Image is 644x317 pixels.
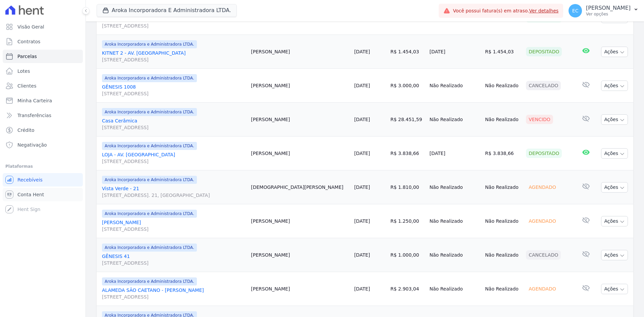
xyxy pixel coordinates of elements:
[453,7,558,14] span: Você possui fatura(s) em atraso.
[3,35,83,48] a: Contratos
[586,5,631,11] p: [PERSON_NAME]
[427,103,482,137] td: Não Realizado
[388,204,427,238] td: R$ 1.250,00
[17,127,35,134] span: Crédito
[388,272,427,306] td: R$ 2.903,04
[17,38,40,45] span: Contratos
[248,238,352,272] td: [PERSON_NAME]
[248,103,352,137] td: [PERSON_NAME]
[388,35,427,69] td: R$ 1.454,03
[427,238,482,272] td: Não Realizado
[3,123,83,137] a: Crédito
[102,277,197,285] span: Aroka Incorporadora e Administradora LTDA.
[17,191,44,198] span: Conta Hent
[482,35,523,69] td: R$ 1.454,03
[388,69,427,103] td: R$ 3.000,00
[248,35,352,69] td: [PERSON_NAME]
[3,109,83,122] a: Transferências
[3,188,83,201] a: Conta Hent
[526,47,562,56] div: Depositado
[17,53,37,60] span: Parcelas
[17,112,51,119] span: Transferências
[102,16,246,29] a: KITNET 05[STREET_ADDRESS]
[102,124,246,131] span: [STREET_ADDRESS]
[427,69,482,103] td: Não Realizado
[102,244,197,252] span: Aroka Incorporadora e Administradora LTDA.
[102,176,197,184] span: Aroka Incorporadora e Administradora LTDA.
[388,238,427,272] td: R$ 1.000,00
[526,149,562,158] div: Depositado
[102,294,246,300] span: [STREET_ADDRESS]
[482,238,523,272] td: Não Realizado
[601,182,628,193] button: Ações
[427,204,482,238] td: Não Realizado
[427,170,482,204] td: Não Realizado
[526,250,561,260] div: Cancelado
[102,90,246,97] span: [STREET_ADDRESS]
[526,115,553,124] div: Vencido
[3,94,83,107] a: Minha Carteira
[601,81,628,91] button: Ações
[102,287,246,300] a: ALAMEDA SÃO CAETANO - [PERSON_NAME][STREET_ADDRESS]
[102,50,246,63] a: KITNET 2 - AV. [GEOGRAPHIC_DATA][STREET_ADDRESS]
[102,219,246,232] a: [PERSON_NAME][STREET_ADDRESS]
[102,40,197,48] span: Aroka Incorporadora e Administradora LTDA.
[427,272,482,306] td: Não Realizado
[102,56,246,63] span: [STREET_ADDRESS]
[601,47,628,57] button: Ações
[3,173,83,187] a: Recebíveis
[427,35,482,69] td: [DATE]
[526,81,561,90] div: Cancelado
[563,1,644,20] button: EC [PERSON_NAME] Ver opções
[482,204,523,238] td: Não Realizado
[248,272,352,306] td: [PERSON_NAME]
[248,137,352,170] td: [PERSON_NAME]
[3,50,83,63] a: Parcelas
[427,137,482,170] td: [DATE]
[5,162,80,170] div: Plataformas
[248,170,352,204] td: [DEMOGRAPHIC_DATA][PERSON_NAME]
[17,142,47,148] span: Negativação
[529,8,559,13] a: Ver detalhes
[248,204,352,238] td: [PERSON_NAME]
[102,158,246,165] span: [STREET_ADDRESS]
[3,79,83,93] a: Clientes
[102,74,197,82] span: Aroka Incorporadora e Administradora LTDA.
[601,284,628,294] button: Ações
[354,49,370,54] a: [DATE]
[482,137,523,170] td: R$ 3.838,66
[482,103,523,137] td: Não Realizado
[102,253,246,266] a: GÊNESIS 41[STREET_ADDRESS]
[482,170,523,204] td: Não Realizado
[102,84,246,97] a: GÊNESIS 1008[STREET_ADDRESS]
[354,151,370,156] a: [DATE]
[102,185,246,199] a: Vista Verde - 21[STREET_ADDRESS]. 21, [GEOGRAPHIC_DATA]
[17,176,43,183] span: Recebíveis
[102,108,197,116] span: Aroka Incorporadora e Administradora LTDA.
[3,64,83,78] a: Lotes
[572,8,579,13] span: EC
[3,138,83,152] a: Negativação
[3,20,83,34] a: Visão Geral
[586,11,631,17] p: Ver opções
[17,97,52,104] span: Minha Carteira
[601,114,628,125] button: Ações
[388,170,427,204] td: R$ 1.810,00
[388,137,427,170] td: R$ 3.838,66
[102,210,197,218] span: Aroka Incorporadora e Administradora LTDA.
[354,83,370,88] a: [DATE]
[17,23,44,30] span: Visão Geral
[102,260,246,266] span: [STREET_ADDRESS]
[354,252,370,258] a: [DATE]
[354,117,370,122] a: [DATE]
[388,103,427,137] td: R$ 28.451,59
[354,286,370,292] a: [DATE]
[102,22,246,29] span: [STREET_ADDRESS]
[354,218,370,224] a: [DATE]
[102,151,246,165] a: LOJA - AV. [GEOGRAPHIC_DATA][STREET_ADDRESS]
[601,148,628,159] button: Ações
[102,226,246,232] span: [STREET_ADDRESS]
[526,182,558,192] div: Agendado
[601,250,628,260] button: Ações
[482,272,523,306] td: Não Realizado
